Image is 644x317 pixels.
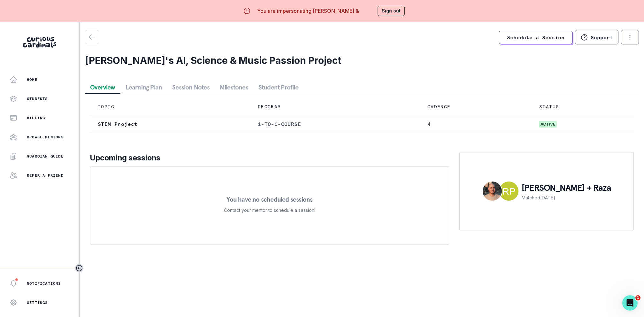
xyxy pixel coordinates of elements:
p: Home [27,77,37,82]
span: 1 [635,295,640,300]
td: STEM Project [90,115,250,133]
td: PROGRAM [250,98,420,115]
button: Session Notes [167,81,215,93]
p: Billing [27,115,45,120]
td: 4 [420,115,532,133]
span: active [539,121,557,128]
p: You are impersonating [PERSON_NAME] & [257,7,359,15]
td: 1-to-1-course [250,115,420,133]
p: Browse Mentors [27,135,64,140]
p: Notifications [27,281,61,286]
button: Learning Plan [120,81,167,93]
p: Support [591,34,613,41]
iframe: Intercom live chat [622,295,638,311]
td: STATUS [532,98,634,115]
p: [PERSON_NAME] + Raza [522,182,611,194]
td: CADENCE [420,98,532,115]
p: Students [27,96,48,101]
p: Contact your mentor to schedule a session! [224,206,315,214]
button: Sign out [378,6,405,16]
button: Toggle sidebar [75,264,83,272]
button: Overview [85,81,120,93]
a: Schedule a Session [499,31,572,44]
td: TOPIC [90,98,250,115]
p: Matched [DATE] [522,194,611,201]
button: Student Profile [253,81,303,93]
p: You have no scheduled sessions [226,196,312,203]
p: Guardian Guide [27,154,64,159]
p: Refer a friend [27,173,64,178]
button: Milestones [215,81,253,93]
p: Settings [27,300,48,305]
img: Leo Glikbarg [483,182,502,201]
button: options [621,30,639,44]
h2: [PERSON_NAME]'s AI, Science & Music Passion Project [85,55,639,66]
img: Curious Cardinals Logo [23,37,56,48]
p: Upcoming sessions [90,152,449,164]
img: Raza Patel [499,182,518,201]
button: Support [575,30,618,44]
